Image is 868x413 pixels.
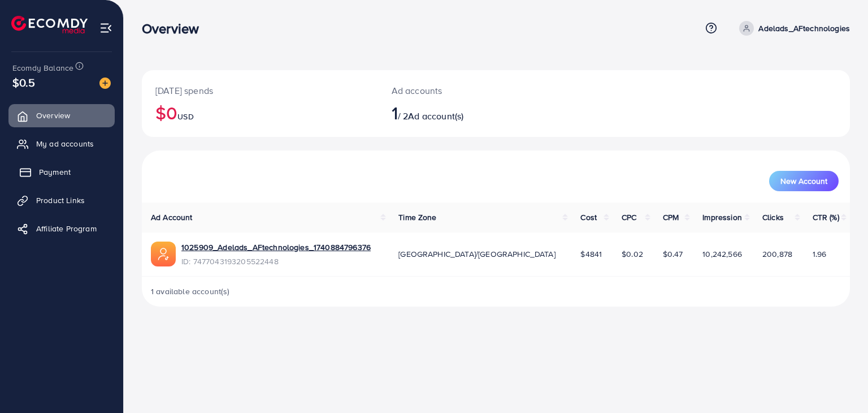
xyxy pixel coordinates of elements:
[11,16,88,33] img: logo
[780,177,827,185] span: New Account
[663,212,679,223] span: CPM
[155,84,364,97] p: [DATE] spends
[36,223,97,234] span: Affiliate Program
[392,102,541,123] h2: / 2
[36,138,94,149] span: My ad accounts
[181,256,371,267] span: ID: 7477043193205522448
[762,248,792,260] span: 200,878
[702,212,742,223] span: Impression
[12,62,73,74] span: Ecomdy Balance
[622,212,636,223] span: CPC
[392,84,541,97] p: Ad accounts
[408,110,463,122] span: Ad account(s)
[8,217,115,240] a: Affiliate Program
[580,248,602,260] span: $4841
[813,248,827,260] span: 1.96
[580,212,597,223] span: Cost
[758,21,850,35] p: Adelads_AFtechnologies
[8,132,115,155] a: My ad accounts
[36,195,85,206] span: Product Links
[151,242,176,266] img: ic-ads-acc.e4c84228.svg
[12,74,36,91] span: $0.5
[39,166,71,178] span: Payment
[99,21,112,35] img: menu
[181,242,371,253] a: 1025909_Adelads_AFtechnologies_1740884796376
[820,362,860,405] iframe: Chat
[702,248,742,260] span: 10,242,566
[769,171,839,191] button: New Account
[151,286,230,297] span: 1 available account(s)
[398,212,436,223] span: Time Zone
[8,161,115,183] a: Payment
[735,21,850,36] a: Adelads_AFtechnologies
[622,248,643,260] span: $0.02
[762,212,784,223] span: Clicks
[398,248,555,260] span: [GEOGRAPHIC_DATA]/[GEOGRAPHIC_DATA]
[177,111,193,122] span: USD
[36,110,70,121] span: Overview
[142,20,208,37] h3: Overview
[99,78,111,89] img: image
[8,189,115,212] a: Product Links
[663,248,683,260] span: $0.47
[392,100,398,126] span: 1
[155,102,364,123] h2: $0
[151,212,193,223] span: Ad Account
[813,212,839,223] span: CTR (%)
[8,104,115,127] a: Overview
